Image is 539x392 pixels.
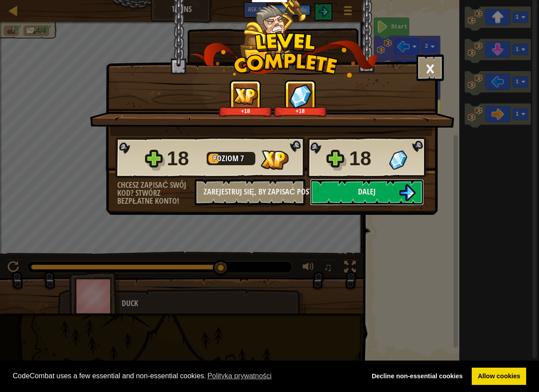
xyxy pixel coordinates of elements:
button: Dalej [310,179,424,206]
div: +18 [275,108,325,114]
button: × [416,54,444,81]
img: Dalej [399,184,416,201]
div: 18 [349,144,384,173]
span: 7 [240,153,244,164]
a: allow cookies [472,368,526,385]
a: deny cookies [366,368,469,385]
span: CodeCombat uses a few essential and non-essential cookies. [13,369,359,383]
span: Poziom [213,153,240,164]
div: +18 [220,108,270,114]
img: Doświadczenie [261,150,289,170]
img: level_complete.png [189,33,379,78]
span: Dalej [358,186,376,197]
img: Klejnoty [389,150,407,170]
button: Zarejestruj się, by zapisać postępy [195,179,305,206]
div: Chcesz zapisać swój kod? Stwórz bezpłatne konto! [117,181,195,205]
img: Klejnoty [289,84,312,108]
div: 18 [167,144,201,173]
a: learn more about cookies [206,369,273,383]
img: Doświadczenie [233,87,258,105]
